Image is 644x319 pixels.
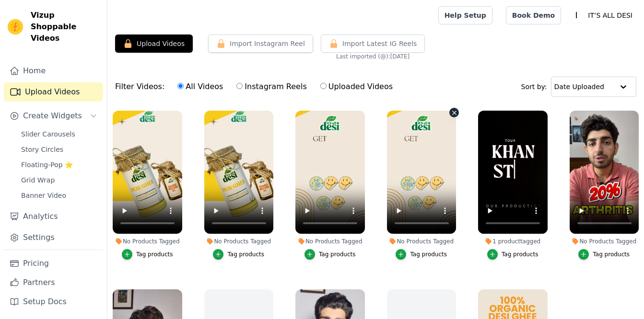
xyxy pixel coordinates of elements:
span: Last imported (@ ): [DATE] [336,53,410,60]
div: No Products Tagged [204,238,274,245]
button: I IT’S ALL DESI [569,7,636,24]
button: Import Latest IG Reels [321,34,425,53]
a: Setup Docs [4,292,103,311]
div: Tag products [593,251,630,258]
div: Tag products [136,251,173,258]
button: Tag products [213,249,264,260]
span: Create Widgets [23,110,82,122]
a: Banner Video [15,189,103,202]
div: Filter Videos: [115,76,398,98]
a: Floating-Pop ⭐ [15,158,103,171]
span: Banner Video [21,191,66,200]
button: Create Widgets [4,106,103,125]
div: Tag products [227,251,264,258]
span: Vizup Shoppable Videos [31,10,99,44]
input: All Videos [177,83,184,89]
div: No Products Tagged [113,238,182,245]
div: Tag products [502,251,539,258]
button: Tag products [487,249,539,260]
a: Story Circles [15,143,103,156]
input: Instagram Reels [236,83,243,89]
a: Slider Carousels [15,127,103,141]
span: Slider Carousels [21,129,75,139]
button: Import Instagram Reel [208,34,313,53]
div: No Products Tagged [295,238,365,245]
a: Pricing [4,254,103,273]
button: Tag products [122,249,173,260]
div: No Products Tagged [570,238,639,245]
a: Upload Videos [4,82,103,102]
a: Book Demo [506,6,561,24]
a: Settings [4,228,103,247]
text: I [575,11,578,20]
div: No Products Tagged [387,238,457,245]
div: Tag products [410,251,447,258]
div: Sort by: [521,77,637,97]
img: Vizup [8,19,23,34]
p: IT’S ALL DESI [584,7,636,24]
span: Story Circles [21,145,63,154]
a: Grid Wrap [15,173,103,187]
span: Import Latest IG Reels [342,39,417,48]
div: Tag products [319,251,356,258]
span: Floating-Pop ⭐ [21,160,73,170]
button: Tag products [304,249,356,260]
button: Upload Videos [115,34,193,53]
button: Tag products [396,249,447,260]
span: Grid Wrap [21,175,55,185]
a: Help Setup [438,6,492,24]
input: Uploaded Videos [320,83,327,89]
div: 1 product tagged [478,238,548,245]
label: All Videos [177,80,223,93]
button: Tag products [578,249,630,260]
a: Partners [4,273,103,292]
a: Analytics [4,207,103,226]
label: Instagram Reels [236,80,307,93]
label: Uploaded Videos [320,80,393,93]
button: Video Delete [449,108,459,117]
a: Home [4,61,103,80]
